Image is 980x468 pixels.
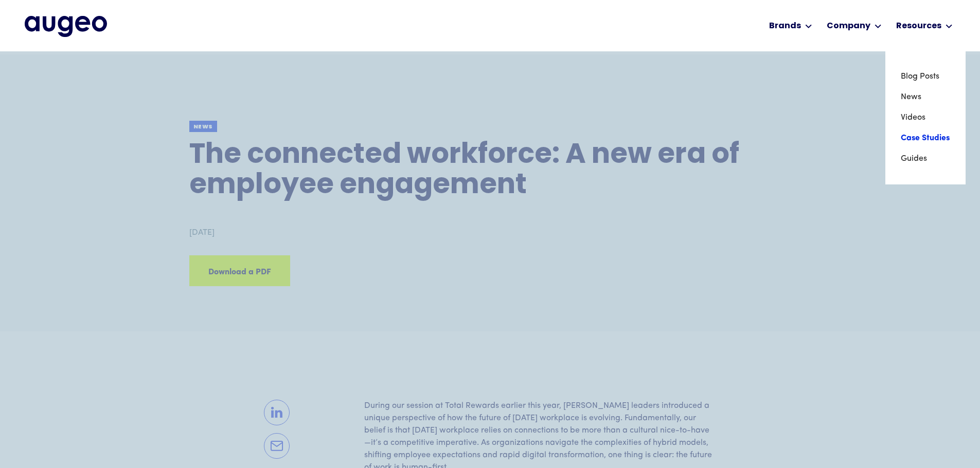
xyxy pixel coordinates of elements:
a: Videos [901,107,950,128]
a: Case Studies [901,128,950,148]
div: Company [827,20,870,32]
div: Resources [896,20,941,32]
img: Augeo's full logo in midnight blue. [25,16,107,36]
a: home [25,16,107,36]
div: Brands [769,20,801,32]
a: News [901,87,950,107]
a: Guides [901,148,950,169]
a: Blog Posts [901,66,950,87]
nav: Resources [885,51,966,184]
